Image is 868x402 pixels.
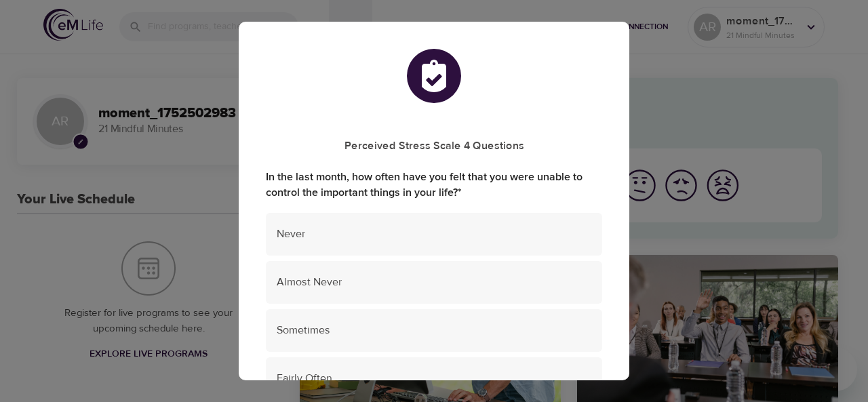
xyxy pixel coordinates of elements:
[266,139,602,153] h5: Perceived Stress Scale 4 Questions
[277,226,591,242] span: Never
[277,275,591,290] span: Almost Never
[277,323,591,338] span: Sometimes
[277,371,591,386] span: Fairly Often
[266,169,602,201] label: In the last month, how often have you felt that you were unable to control the important things i...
